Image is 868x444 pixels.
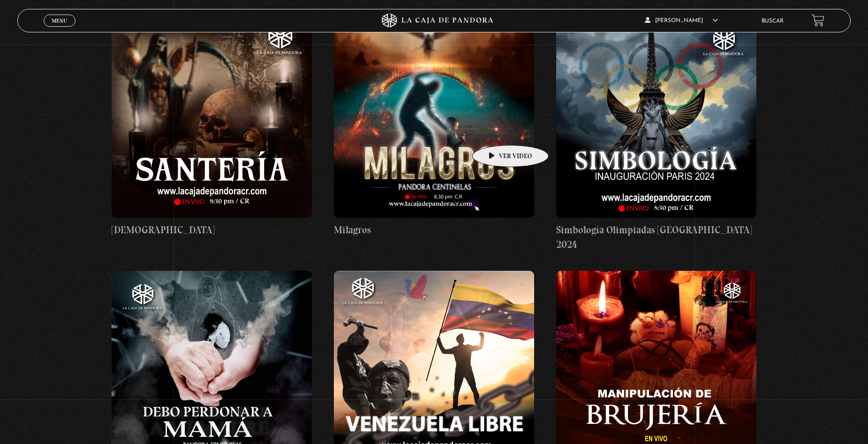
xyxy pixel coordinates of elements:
[812,14,824,27] a: View your shopping cart
[645,18,718,23] span: [PERSON_NAME]
[112,222,311,237] h4: [DEMOGRAPHIC_DATA]
[334,222,534,237] h4: Milagros
[52,18,67,23] span: Menu
[48,26,70,32] span: Cerrar
[556,222,756,252] h4: Simbología Olimpiadas [GEOGRAPHIC_DATA] 2024
[334,17,534,237] a: Milagros
[112,17,311,237] a: [DEMOGRAPHIC_DATA]
[762,18,784,24] a: Buscar
[556,17,756,252] a: Simbología Olimpiadas [GEOGRAPHIC_DATA] 2024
